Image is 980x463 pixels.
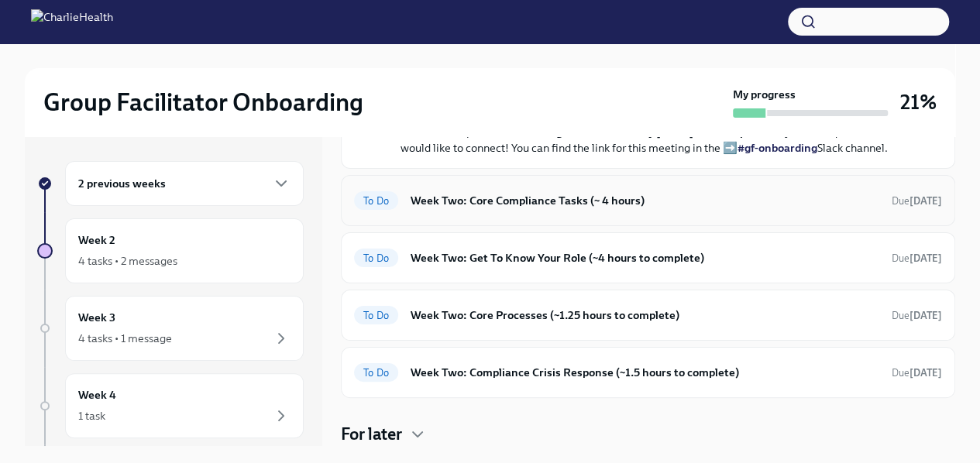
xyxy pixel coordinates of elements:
[341,423,955,446] div: For later
[892,195,942,207] span: Due
[354,195,398,207] span: To Do
[354,367,398,379] span: To Do
[411,307,879,324] h6: Week Two: Core Processes (~1.25 hours to complete)
[78,175,166,192] h6: 2 previous weeks
[910,367,942,379] strong: [DATE]
[78,309,115,326] h6: Week 3
[354,310,398,321] span: To Do
[892,251,942,266] span: October 6th, 2025 09:00
[354,252,398,264] span: To Do
[354,188,942,213] a: To DoWeek Two: Core Compliance Tasks (~ 4 hours)Due[DATE]
[65,161,304,206] div: 2 previous weeks
[43,87,363,118] h2: Group Facilitator Onboarding
[910,310,942,321] strong: [DATE]
[78,253,177,269] div: 4 tasks • 2 messages
[738,141,817,155] a: #gf-onboarding
[910,195,942,207] strong: [DATE]
[892,252,942,264] span: Due
[78,408,105,424] div: 1 task
[733,87,796,102] strong: My progress
[37,373,304,438] a: Week 41 task
[341,423,402,446] h4: For later
[354,245,942,270] a: To DoWeek Two: Get To Know Your Role (~4 hours to complete)Due[DATE]
[892,194,942,208] span: October 6th, 2025 09:00
[910,252,942,264] strong: [DATE]
[78,231,115,249] h6: Week 2
[892,308,942,323] span: October 6th, 2025 09:00
[892,365,942,380] span: October 6th, 2025 09:00
[354,303,942,328] a: To DoWeek Two: Core Processes (~1.25 hours to complete)Due[DATE]
[354,360,942,385] a: To DoWeek Two: Compliance Crisis Response (~1.5 hours to complete)Due[DATE]
[892,310,942,321] span: Due
[37,218,304,283] a: Week 24 tasks • 2 messages
[31,9,113,34] img: CharlieHealth
[37,296,304,361] a: Week 34 tasks • 1 message
[78,386,116,403] h6: Week 4
[411,364,879,381] h6: Week Two: Compliance Crisis Response (~1.5 hours to complete)
[411,249,879,266] h6: Week Two: Get To Know Your Role (~4 hours to complete)
[78,331,172,346] div: 4 tasks • 1 message
[900,88,937,116] h3: 21%
[411,192,879,209] h6: Week Two: Core Compliance Tasks (~ 4 hours)
[892,367,942,379] span: Due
